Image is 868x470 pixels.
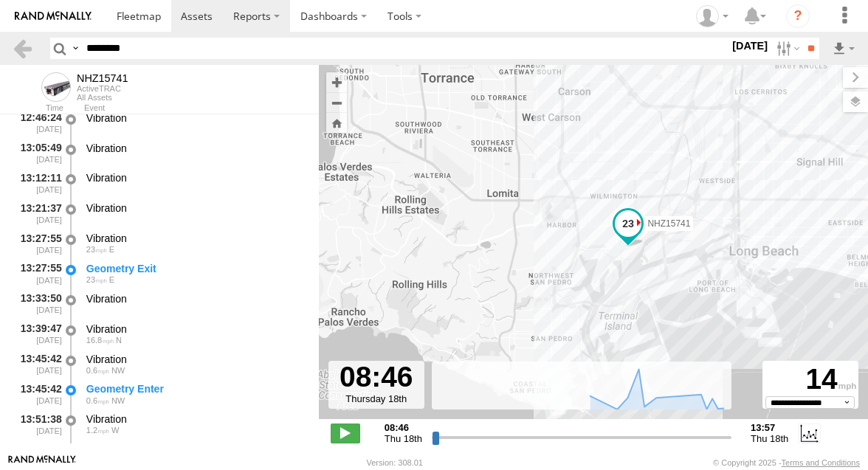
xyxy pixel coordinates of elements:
span: 0.6 [86,366,109,375]
i: ? [786,4,810,28]
div: Vibration [86,111,305,125]
div: Vibration [86,412,305,426]
div: Geometry Enter [86,382,305,395]
div: Vibration [86,142,305,155]
div: Vibration [86,201,305,215]
img: rand-logo.svg [15,11,92,21]
label: [DATE] [729,38,771,54]
div: Vibration [86,443,305,456]
span: Heading: 297 [111,396,125,405]
a: Terms and Conditions [782,458,860,467]
div: Event [84,105,319,112]
strong: 08:46 [385,422,422,433]
strong: 13:57 [751,422,788,433]
div: 14 [765,363,856,396]
span: 1.2 [86,426,109,435]
div: All Assets [77,93,128,102]
span: Heading: 292 [111,426,119,435]
div: Version: 308.01 [367,458,423,467]
label: Search Filter Options [771,38,802,59]
div: Vibration [86,171,305,184]
div: 13:45:42 [DATE] [12,350,63,378]
button: Zoom Home [326,113,347,133]
div: ActiveTRAC [77,84,128,93]
span: 0.6 [86,396,109,405]
span: NHZ15741 [647,218,690,228]
button: Zoom in [326,72,347,92]
label: Play/Stop [331,424,360,443]
div: 13:05:49 [DATE] [12,139,63,167]
div: Vibration [86,292,305,305]
div: 13:27:55 [DATE] [12,229,63,257]
div: NHZ15741 - View Asset History [77,72,128,84]
div: 13:27:55 [DATE] [12,260,63,287]
div: 13:51:38 [DATE] [12,411,63,438]
label: Search Query [69,38,81,59]
span: 16.8 [86,336,114,345]
span: 23 [86,245,107,254]
div: 13:21:37 [DATE] [12,199,63,227]
span: Heading: 297 [111,366,125,375]
div: 13:45:42 [DATE] [12,381,63,408]
div: Vibration [86,322,305,336]
div: Vibration [86,232,305,245]
span: Heading: 88 [109,275,114,284]
span: 23 [86,275,107,284]
div: 13:12:11 [DATE] [12,170,63,197]
div: Geometry Exit [86,262,305,275]
a: Back to previous Page [12,38,33,59]
a: Visit our Website [8,455,76,470]
span: Heading: 22 [116,336,122,345]
div: 13:57:35 [DATE] [12,440,63,468]
div: 12:46:24 [DATE] [12,109,63,136]
div: Time [12,105,63,112]
span: Heading: 88 [109,245,114,254]
span: Thu 18th Sep 2025 [385,433,422,444]
div: © Copyright 2025 - [713,458,860,467]
span: Thu 18th Sep 2025 [751,433,788,444]
div: 13:39:47 [DATE] [12,320,63,348]
label: Export results as... [831,38,856,59]
div: Vibration [86,353,305,366]
div: Zulema McIntosch [691,5,734,27]
div: 13:33:50 [DATE] [12,290,63,317]
button: Zoom out [326,92,347,113]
